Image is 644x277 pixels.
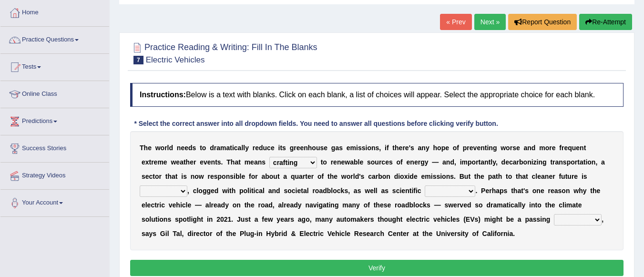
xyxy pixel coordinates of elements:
b: f [457,144,459,152]
b: t [165,173,168,180]
b: t [215,158,217,166]
b: y [492,158,496,166]
b: b [265,173,269,180]
a: Strategy Videos [0,163,109,186]
small: Electric Vehicles [146,55,205,64]
b: r [331,158,333,166]
span: 7 [133,56,143,64]
b: r [476,158,478,166]
b: e [505,158,509,166]
b: e [271,144,275,152]
b: t [238,158,241,166]
b: n [580,144,584,152]
b: e [516,144,520,152]
b: g [542,158,547,166]
b: e [241,173,245,180]
b: n [191,173,195,180]
b: h [308,144,312,152]
h4: Below is a text with blanks. Click on each blank, a list of choices will appear. Select the appro... [130,83,624,107]
b: o [323,158,327,166]
b: n [527,144,532,152]
a: Your Account [0,190,109,214]
b: e [405,144,409,152]
b: h [395,144,399,152]
b: r [418,158,420,166]
b: d [210,144,214,152]
b: n [480,144,485,152]
b: t [305,173,307,180]
b: g [290,144,294,152]
b: i [585,158,587,166]
b: a [350,158,354,166]
b: t [153,173,155,180]
b: e [148,144,152,152]
a: Tests [0,54,109,78]
b: r [552,158,555,166]
b: t [184,158,186,166]
b: t [584,144,586,152]
b: a [299,173,303,180]
b: d [394,173,399,180]
b: o [312,144,316,152]
b: o [269,173,274,180]
b: c [267,144,271,152]
b: a [261,173,265,180]
b: s [563,158,567,166]
b: t [479,158,481,166]
b: g [420,158,425,166]
b: o [161,144,165,152]
b: u [375,158,379,166]
b: f [249,173,251,180]
b: n [559,158,563,166]
b: o [506,144,510,152]
b: o [317,173,322,180]
b: o [400,173,404,180]
b: T [226,158,231,166]
b: i [408,173,409,180]
b: b [519,158,523,166]
b: x [404,173,408,180]
b: o [347,173,351,180]
b: u [295,173,299,180]
b: e [255,144,259,152]
b: e [576,144,580,152]
b: t [230,144,232,152]
b: f [387,144,389,152]
b: p [567,158,571,166]
b: a [335,144,339,152]
b: r [402,144,405,152]
b: s [339,144,343,152]
b: e [142,158,145,166]
b: a [524,144,528,152]
b: c [234,144,238,152]
b: t [280,144,282,152]
b: a [172,173,175,180]
b: r [379,158,381,166]
b: t [489,158,491,166]
b: a [216,144,220,152]
b: s [389,158,393,166]
button: Re-Attempt [579,14,632,30]
b: i [537,158,539,166]
b: e [552,144,556,152]
b: g [493,144,497,152]
div: * Select the correct answer into all dropdown fields. You need to answer all questions before cli... [130,119,502,129]
b: o [453,144,457,152]
b: t [392,144,395,152]
b: h [186,158,190,166]
b: g [331,144,336,152]
b: n [386,173,390,180]
b: o [472,158,476,166]
b: s [230,173,234,180]
b: a [580,158,583,166]
b: m [539,144,545,152]
b: y [245,144,249,152]
b: t [583,158,586,166]
b: o [382,173,387,180]
b: t [327,173,330,180]
b: e [190,158,194,166]
b: x [145,158,149,166]
b: r [376,173,378,180]
b: i [460,158,462,166]
h2: Practice Reading & Writing: Fill In The Blanks [130,41,317,64]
